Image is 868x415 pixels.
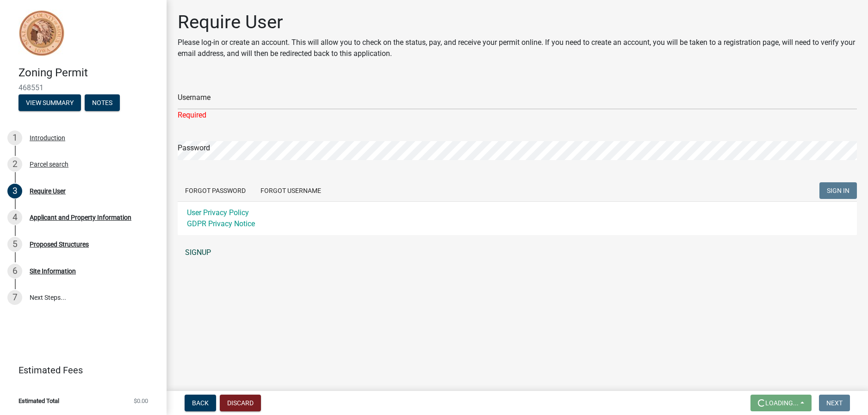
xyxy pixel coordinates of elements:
a: GDPR Privacy Notice [187,219,255,228]
div: 6 [7,264,22,279]
span: Loading... [765,399,799,407]
div: 2 [7,157,22,172]
span: Back [192,399,209,407]
span: SIGN IN [827,187,849,194]
span: $0.00 [134,398,148,404]
wm-modal-confirm: Summary [19,99,81,107]
div: Require User [30,188,66,194]
a: Estimated Fees [7,361,152,379]
button: Loading... [750,395,812,411]
button: Forgot Password [178,182,253,199]
h1: Require User [178,11,857,33]
div: 1 [7,130,22,145]
button: Next [819,395,850,411]
div: Applicant and Property Information [30,214,131,221]
button: Discard [220,395,261,411]
p: Please log-in or create an account. This will allow you to check on the status, pay, and receive ... [178,37,857,59]
h4: Zoning Permit [19,66,159,80]
button: Notes [85,94,120,111]
span: 468551 [19,83,148,92]
wm-modal-confirm: Notes [85,99,120,107]
button: SIGN IN [819,182,857,199]
a: SIGNUP [178,243,857,262]
div: Required [178,110,857,121]
a: User Privacy Policy [187,208,249,217]
button: View Summary [19,94,81,111]
span: Estimated Total [19,398,59,404]
div: Introduction [30,135,65,141]
div: Parcel search [30,161,68,167]
div: 4 [7,210,22,225]
div: 5 [7,237,22,252]
button: Forgot Username [253,182,329,199]
span: Next [826,399,843,407]
div: 7 [7,290,22,305]
button: Back [185,395,216,411]
div: Proposed Structures [30,241,89,248]
div: 3 [7,184,22,198]
div: Site Information [30,268,76,274]
img: Sioux County, Iowa [19,10,65,56]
